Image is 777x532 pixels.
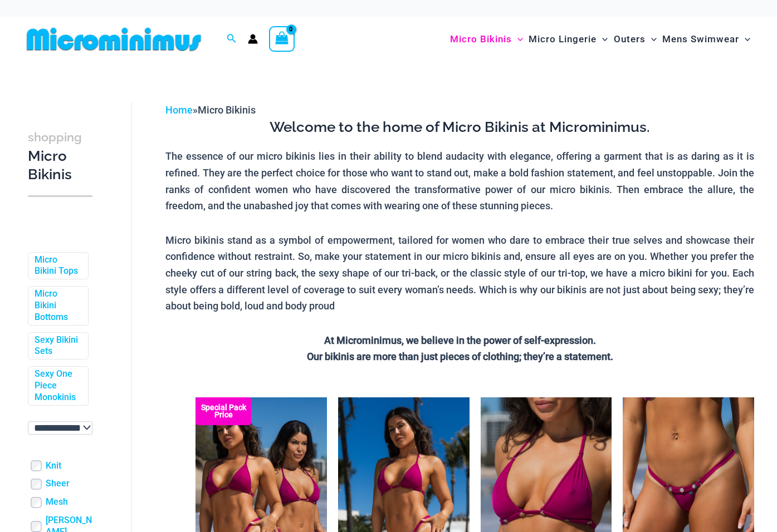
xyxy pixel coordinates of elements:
span: Mens Swimwear [662,25,739,53]
img: MM SHOP LOGO FLAT [22,27,206,52]
select: wpc-taxonomy-pa_color-745982 [28,421,92,435]
a: Search icon link [227,32,237,46]
strong: At Microminimus, we believe in the power of self-expression. [324,334,596,346]
a: Sexy One Piece Monokinis [35,368,80,403]
span: » [165,104,256,116]
a: View Shopping Cart, empty [269,26,295,52]
a: Micro BikinisMenu ToggleMenu Toggle [447,22,526,56]
a: Knit [46,460,61,472]
a: OutersMenu ToggleMenu Toggle [611,22,659,56]
a: Micro Bikini Tops [35,254,80,278]
p: The essence of our micro bikinis lies in their ability to blend audacity with elegance, offering ... [165,148,754,214]
h3: Welcome to the home of Micro Bikinis at Microminimus. [165,118,754,137]
h3: Micro Bikinis [28,127,92,184]
span: Micro Bikinis [198,104,256,116]
span: Menu Toggle [512,25,523,53]
a: Micro LingerieMenu ToggleMenu Toggle [526,22,610,56]
nav: Site Navigation [446,21,755,58]
span: Menu Toggle [646,25,657,53]
p: Micro bikinis stand as a symbol of empowerment, tailored for women who dare to embrace their true... [165,232,754,315]
strong: Our bikinis are more than just pieces of clothing; they’re a statement. [307,351,613,362]
a: Mens SwimwearMenu ToggleMenu Toggle [659,22,753,56]
span: Micro Lingerie [529,25,597,53]
a: Mesh [46,496,68,508]
span: Outers [614,25,646,53]
span: Menu Toggle [739,25,750,53]
a: Account icon link [248,34,258,44]
span: Menu Toggle [597,25,608,53]
b: Special Pack Price [196,404,251,418]
span: Micro Bikinis [450,25,512,53]
a: Sexy Bikini Sets [35,334,80,358]
a: Micro Bikini Bottoms [35,288,80,323]
a: Home [165,104,193,116]
span: shopping [28,130,82,144]
a: Sheer [46,478,70,490]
